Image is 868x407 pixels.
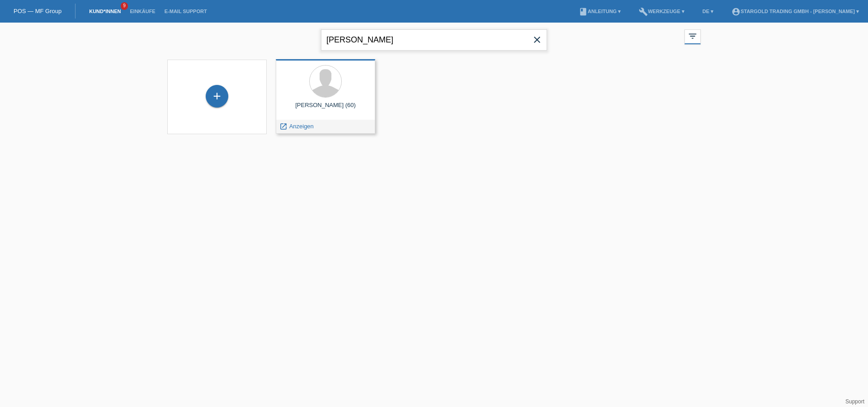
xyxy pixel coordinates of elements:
[279,122,288,131] i: launch
[698,9,718,14] a: DE ▾
[121,2,128,10] span: 9
[206,89,228,104] div: Kund*in hinzufügen
[634,9,689,14] a: buildWerkzeuge ▾
[579,7,588,16] i: book
[574,9,625,14] a: bookAnleitung ▾
[639,7,648,16] i: build
[283,102,368,116] div: [PERSON_NAME] (60)
[845,398,864,405] a: Support
[85,9,125,14] a: Kund*innen
[731,7,741,16] i: account_circle
[532,34,542,45] i: close
[279,123,314,130] a: launch Anzeigen
[125,9,160,14] a: Einkäufe
[289,123,314,130] span: Anzeigen
[688,31,698,41] i: filter_list
[160,9,212,14] a: E-Mail Support
[14,8,61,14] a: POS — MF Group
[727,9,863,14] a: account_circleStargold Trading GmbH - [PERSON_NAME] ▾
[321,29,547,51] input: Suche...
